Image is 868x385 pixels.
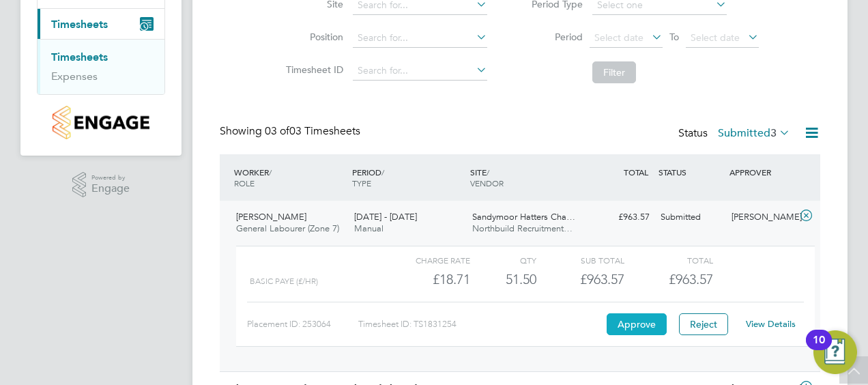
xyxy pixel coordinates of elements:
a: Timesheets [51,51,108,63]
div: [PERSON_NAME] [726,206,797,229]
span: / [269,167,272,177]
label: Period [521,31,583,43]
div: Timesheet ID: TS1831254 [358,313,603,335]
span: BASIC PAYE (£/HR) [250,276,318,286]
input: Search for... [353,29,487,48]
div: Total [624,252,712,268]
span: Manual [354,223,384,234]
div: Timesheets [38,39,164,94]
span: General Labourer (Zone 7) [236,223,339,234]
input: Search for... [353,61,487,81]
div: PERIOD [349,160,467,195]
div: Status [678,124,793,143]
span: Select date [691,31,740,44]
span: TOTAL [624,167,648,177]
span: 03 of [265,124,289,138]
a: Go to home page [37,106,165,139]
span: / [487,167,489,177]
span: VENDOR [470,177,504,188]
a: Powered byEngage [72,172,130,198]
button: Approve [607,313,667,335]
div: STATUS [655,160,726,184]
div: WORKER [231,160,349,195]
span: Sandymoor Hatters Cha… [472,211,575,223]
button: Reject [679,313,728,335]
div: APPROVER [726,160,797,184]
a: View Details [746,318,796,330]
div: Submitted [655,206,726,229]
label: Position [282,31,343,43]
div: Placement ID: 253064 [247,313,358,335]
span: Northbuild Recruitment… [472,223,573,234]
button: Timesheets [38,9,164,39]
button: Open Resource Center, 10 new notifications [813,330,857,374]
label: Timesheet ID [282,63,343,76]
div: 10 [813,340,825,358]
div: QTY [470,252,536,268]
span: Select date [594,31,643,44]
span: Engage [91,183,130,195]
span: [DATE] - [DATE] [354,211,417,223]
span: To [665,28,683,46]
span: / [381,167,384,177]
button: Filter [592,61,636,83]
span: ROLE [234,177,255,188]
div: £963.57 [584,206,655,229]
label: Submitted [718,126,790,140]
span: Timesheets [51,18,108,31]
span: TYPE [352,177,371,188]
div: SITE [467,160,585,195]
span: [PERSON_NAME] [236,211,306,223]
span: £963.57 [669,271,713,287]
span: Powered by [91,172,130,184]
div: Sub Total [536,252,624,268]
div: £963.57 [536,268,624,291]
img: countryside-properties-logo-retina.png [53,106,149,139]
div: Charge rate [382,252,470,268]
a: Expenses [51,70,98,83]
div: Showing [220,124,363,139]
span: 3 [770,126,777,140]
span: 03 Timesheets [265,124,360,138]
div: £18.71 [382,268,470,291]
div: 51.50 [470,268,536,291]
